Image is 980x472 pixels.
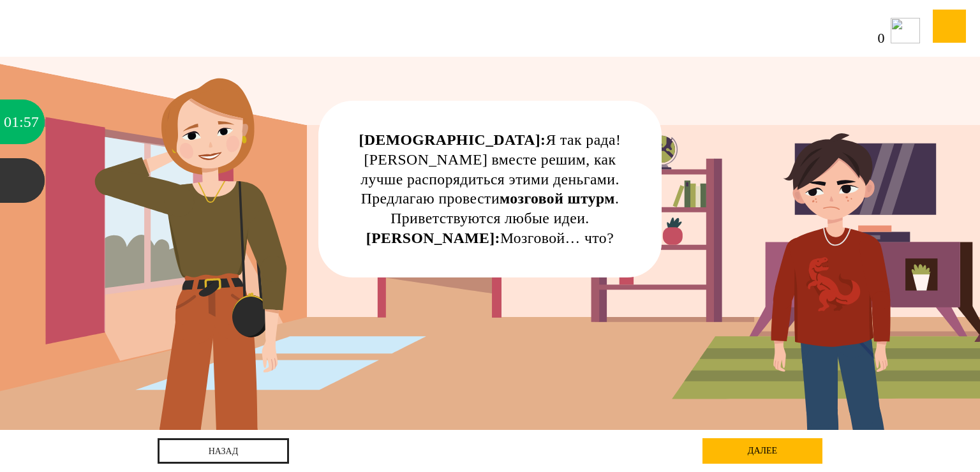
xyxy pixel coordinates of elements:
strong: мозговой штурм [500,190,615,207]
strong: [DEMOGRAPHIC_DATA]: [359,131,546,148]
span: 0 [878,31,886,45]
div: : [19,100,24,144]
strong: [PERSON_NAME]: [366,230,500,246]
a: назад [158,438,289,464]
div: 01 [4,100,19,144]
img: icon-cash.svg [891,18,920,43]
div: Я так рада! [PERSON_NAME] вместе решим, как лучше распорядиться этими деньгами. Предлагаю провест... [358,130,623,247]
div: далее [702,438,822,464]
div: 57 [24,100,39,144]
